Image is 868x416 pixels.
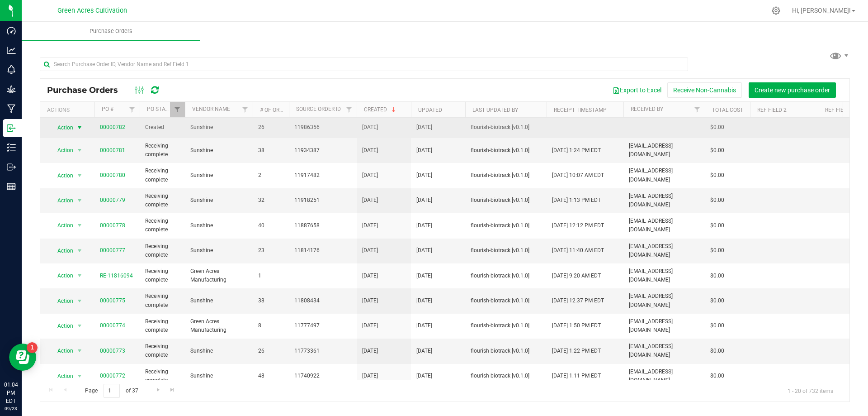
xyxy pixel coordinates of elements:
[471,171,541,180] span: flourish-biotrack [v0.1.0]
[607,82,667,98] button: Export to Excel
[471,321,541,330] span: flourish-biotrack [v0.1.0]
[9,344,36,371] iframe: Resource center
[416,272,432,280] span: [DATE]
[667,82,742,98] button: Receive Non-Cannabis
[190,146,247,155] span: Sunshine
[362,246,378,255] span: [DATE]
[125,102,140,117] a: Filter
[238,102,253,117] a: Filter
[690,102,705,117] a: Filter
[710,321,724,330] span: $0.00
[100,322,125,329] a: 00000774
[74,320,85,332] span: select
[294,347,351,355] span: 11773361
[22,22,200,41] a: Purchase Orders
[77,384,146,398] span: Page of 37
[554,107,607,113] a: Receipt Timestamp
[362,221,378,230] span: [DATE]
[710,123,724,132] span: $0.00
[104,384,120,398] input: 1
[7,85,16,94] inline-svg: Grow
[471,272,541,280] span: flourish-biotrack [v0.1.0]
[258,171,283,180] span: 2
[100,373,125,379] a: 00000772
[362,321,378,330] span: [DATE]
[190,171,247,180] span: Sunshine
[192,106,230,112] a: Vendor Name
[258,347,283,355] span: 26
[258,196,283,205] span: 32
[552,246,604,255] span: [DATE] 11:40 AM EDT
[74,194,85,207] span: select
[629,217,699,234] span: [EMAIL_ADDRESS][DOMAIN_NAME]
[100,348,125,354] a: 00000773
[47,85,127,95] span: Purchase Orders
[552,296,604,305] span: [DATE] 12:37 PM EDT
[100,222,125,229] a: 00000778
[416,171,432,180] span: [DATE]
[7,163,16,172] inline-svg: Outbound
[74,344,85,357] span: select
[710,347,724,355] span: $0.00
[100,297,125,304] a: 00000775
[294,123,351,132] span: 11986356
[296,106,341,112] a: Source Order ID
[362,123,378,132] span: [DATE]
[552,221,604,230] span: [DATE] 12:12 PM EDT
[471,221,541,230] span: flourish-biotrack [v0.1.0]
[100,172,125,178] a: 00000780
[145,123,179,132] span: Created
[416,321,432,330] span: [DATE]
[7,143,16,152] inline-svg: Inventory
[294,372,351,380] span: 11740922
[4,381,18,405] p: 01:04 PM EDT
[552,146,601,155] span: [DATE] 1:24 PM EDT
[629,292,699,309] span: [EMAIL_ADDRESS][DOMAIN_NAME]
[294,296,351,305] span: 11808434
[258,123,283,132] span: 26
[294,196,351,205] span: 11918251
[74,269,85,282] span: select
[471,296,541,305] span: flourish-biotrack [v0.1.0]
[49,219,74,232] span: Action
[145,192,179,209] span: Receiving complete
[170,102,185,117] a: Filter
[342,102,357,117] a: Filter
[190,246,247,255] span: Sunshine
[471,347,541,355] span: flourish-biotrack [v0.1.0]
[629,317,699,335] span: [EMAIL_ADDRESS][DOMAIN_NAME]
[552,372,601,380] span: [DATE] 1:11 PM EDT
[471,246,541,255] span: flourish-biotrack [v0.1.0]
[7,46,16,55] inline-svg: Analytics
[74,295,85,307] span: select
[190,267,247,284] span: Green Acres Manufacturing
[190,123,247,132] span: Sunshine
[418,107,442,113] a: Updated
[825,107,854,113] a: Ref Field 3
[710,171,724,180] span: $0.00
[710,296,724,305] span: $0.00
[258,372,283,380] span: 48
[258,296,283,305] span: 38
[770,6,782,15] div: Manage settings
[416,246,432,255] span: [DATE]
[49,344,74,357] span: Action
[145,142,179,159] span: Receiving complete
[416,296,432,305] span: [DATE]
[629,267,699,284] span: [EMAIL_ADDRESS][DOMAIN_NAME]
[258,246,283,255] span: 23
[151,384,165,396] a: Go to the next page
[7,26,16,35] inline-svg: Dashboard
[260,107,304,113] a: # Of Orderlines
[749,82,836,98] button: Create new purchase order
[100,247,125,253] a: 00000777
[362,347,378,355] span: [DATE]
[757,107,787,113] a: Ref Field 2
[190,296,247,305] span: Sunshine
[190,196,247,205] span: Sunshine
[552,196,601,205] span: [DATE] 1:13 PM EDT
[631,106,663,112] a: Received By
[49,370,74,383] span: Action
[710,246,724,255] span: $0.00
